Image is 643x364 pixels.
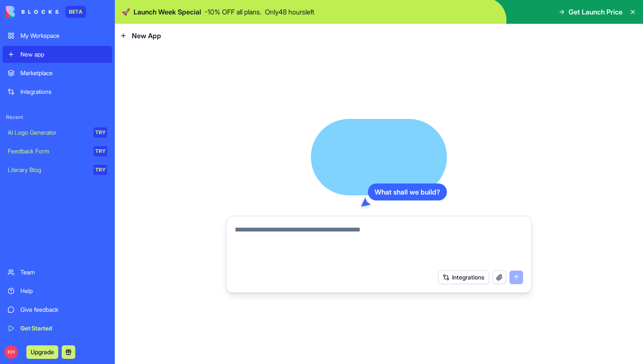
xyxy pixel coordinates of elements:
[368,183,447,200] div: What shall we build?
[3,301,112,318] a: Give feedback
[3,114,112,121] span: Recent
[569,7,623,17] span: Get Launch Price
[8,166,88,174] div: Literary Blog
[20,268,107,277] div: Team
[20,31,107,40] div: My Workspace
[20,324,107,333] div: Get Started
[3,65,112,82] a: Marketplace
[265,7,314,17] p: Only 48 hours left
[6,6,86,18] a: BETA
[132,31,161,41] span: New App
[20,50,107,59] div: New app
[3,124,112,141] a: AI Logo GeneratorTRY
[3,264,112,281] a: Team
[122,7,130,17] span: 🚀
[26,345,58,359] button: Upgrade
[20,69,107,77] div: Marketplace
[3,46,112,63] a: New app
[94,127,107,138] div: TRY
[20,87,107,96] div: Integrations
[8,147,88,155] div: Feedback Form
[20,287,107,295] div: Help
[3,83,112,100] a: Integrations
[6,6,59,18] img: logo
[65,6,86,18] div: BETA
[4,345,18,359] span: KH
[20,305,107,314] div: Give feedback
[205,7,262,17] p: - 10 % OFF all plans.
[3,320,112,337] a: Get Started
[438,271,489,284] button: Integrations
[94,146,107,156] div: TRY
[94,165,107,175] div: TRY
[3,27,112,44] a: My Workspace
[3,161,112,178] a: Literary BlogTRY
[134,7,201,17] span: Launch Week Special
[3,282,112,299] a: Help
[26,347,58,356] a: Upgrade
[3,143,112,160] a: Feedback FormTRY
[8,128,88,137] div: AI Logo Generator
